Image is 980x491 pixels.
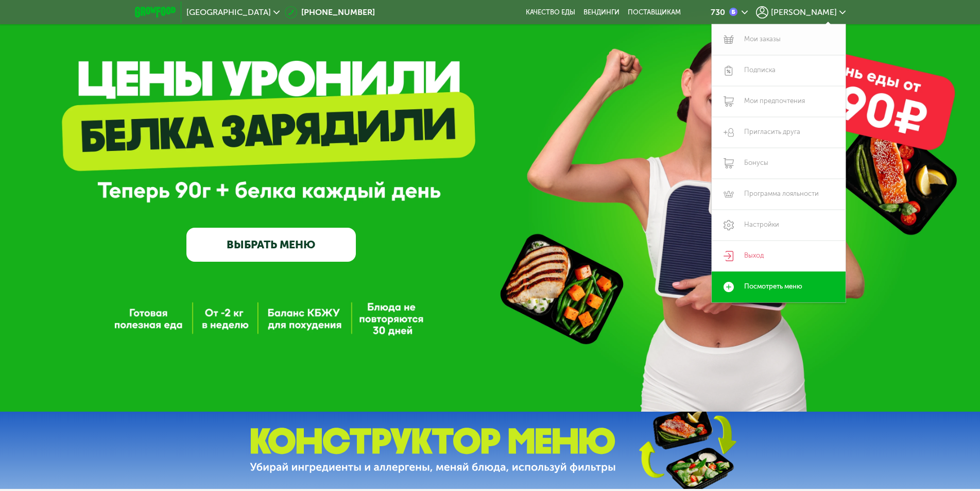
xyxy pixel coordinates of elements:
a: Мои предпочтения [712,86,846,117]
a: Посмотреть меню [712,272,846,302]
a: Качество еды [526,8,575,16]
a: Мои заказы [712,24,846,55]
a: Настройки [712,210,846,241]
a: Выход [712,241,846,272]
a: ВЫБРАТЬ МЕНЮ [186,228,356,262]
div: 730 [711,8,725,16]
a: Программа лояльности [712,179,846,210]
span: [PERSON_NAME] [771,8,837,16]
span: [GEOGRAPHIC_DATA] [186,8,271,16]
a: Пригласить друга [712,117,846,148]
a: [PHONE_NUMBER] [285,6,375,19]
a: Бонусы [712,148,846,179]
a: Вендинги [583,8,620,16]
div: поставщикам [628,8,681,16]
a: Подписка [712,55,846,86]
